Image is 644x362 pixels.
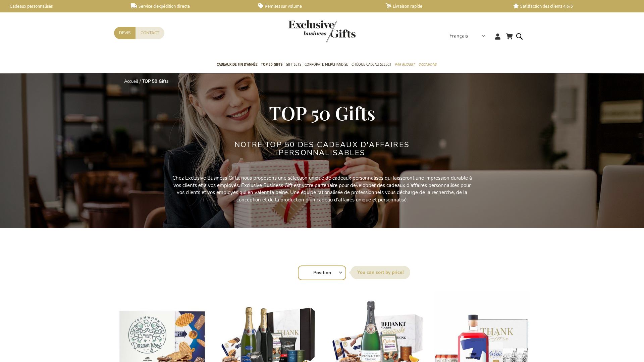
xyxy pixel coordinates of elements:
[261,57,282,73] a: TOP 50 Gifts
[171,175,473,203] p: Chez Exclusive Business Gifts, nous proposons une sélection unique de cadeaux personnalisés qui l...
[286,57,301,73] a: Gift Sets
[258,3,375,9] a: Remises sur volume
[269,100,375,125] span: TOP 50 Gifts
[288,20,322,42] a: store logo
[136,27,164,39] a: Contact
[288,20,356,42] img: Exclusive Business gifts logo
[395,57,415,73] a: Par budget
[196,141,448,157] h2: Notre TOP 50 des cadeaux d'affaires personnalisables
[418,57,436,73] a: Occasions
[114,27,136,39] a: Devis
[352,61,391,68] span: Chèque Cadeau Select
[449,32,468,40] span: Français
[351,266,410,279] label: [GEOGRAPHIC_DATA] par
[395,61,415,68] span: Par budget
[286,61,301,68] span: Gift Sets
[217,57,258,73] a: Cadeaux de fin d’année
[124,78,138,84] a: Accueil
[305,57,348,73] a: Corporate Merchandise
[131,3,248,9] a: Service d'expédition directe
[3,3,120,9] a: Cadeaux personnalisés
[513,3,630,9] a: Satisfaction des clients 4,6/5
[352,57,391,73] a: Chèque Cadeau Select
[386,3,502,9] a: Livraison rapide
[305,61,348,68] span: Corporate Merchandise
[142,78,168,84] strong: TOP 50 Gifts
[217,61,258,68] span: Cadeaux de fin d’année
[418,61,436,68] span: Occasions
[261,61,282,68] span: TOP 50 Gifts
